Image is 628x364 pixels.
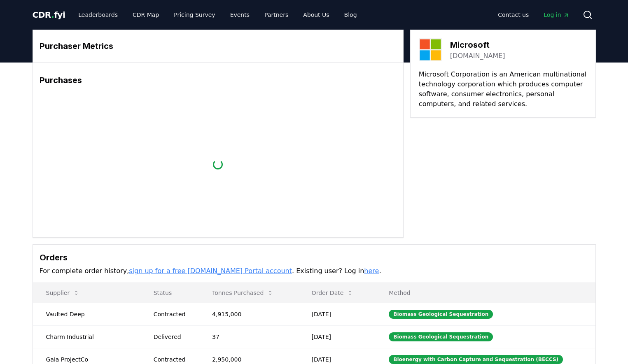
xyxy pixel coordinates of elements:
td: 4,915,000 [199,303,299,325]
h3: Orders [40,251,589,264]
h3: Purchaser Metrics [40,40,397,52]
a: CDR Map [126,7,166,22]
div: Bioenergy with Carbon Capture and Sequestration (BECCS) [389,355,563,364]
nav: Main [72,7,363,22]
p: For complete order history, . Existing user? Log in . [40,266,589,276]
a: sign up for a free [DOMAIN_NAME] Portal account [129,267,292,275]
p: Method [382,289,588,297]
a: Blog [338,7,364,22]
a: Pricing Survey [167,7,222,22]
a: Partners [258,7,295,22]
a: here [364,267,379,275]
div: Contracted [154,355,192,364]
td: [DATE] [299,325,376,348]
h3: Microsoft [450,39,505,51]
span: . [51,10,54,20]
div: loading [212,158,224,170]
td: 37 [199,325,299,348]
a: Events [224,7,256,22]
a: Contact us [491,7,535,22]
button: Tonnes Purchased [205,285,280,301]
p: Microsoft Corporation is an American multinational technology corporation which produces computer... [419,70,587,109]
span: Log in [544,11,569,19]
img: Microsoft-logo [419,38,442,61]
a: [DOMAIN_NAME] [450,51,505,61]
a: Leaderboards [72,7,124,22]
p: Status [147,289,192,297]
button: Supplier [40,285,86,301]
td: Vaulted Deep [33,303,140,325]
span: CDR fyi [33,10,65,20]
button: Order Date [305,285,360,301]
div: Contracted [154,310,192,318]
a: Log in [537,7,576,22]
nav: Main [491,7,576,22]
td: [DATE] [299,303,376,325]
td: Charm Industrial [33,325,140,348]
div: Biomass Geological Sequestration [389,310,493,319]
div: Biomass Geological Sequestration [389,332,493,341]
a: CDR.fyi [33,9,65,21]
h3: Purchases [40,74,397,86]
div: Delivered [154,333,192,341]
a: About Us [296,7,336,22]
